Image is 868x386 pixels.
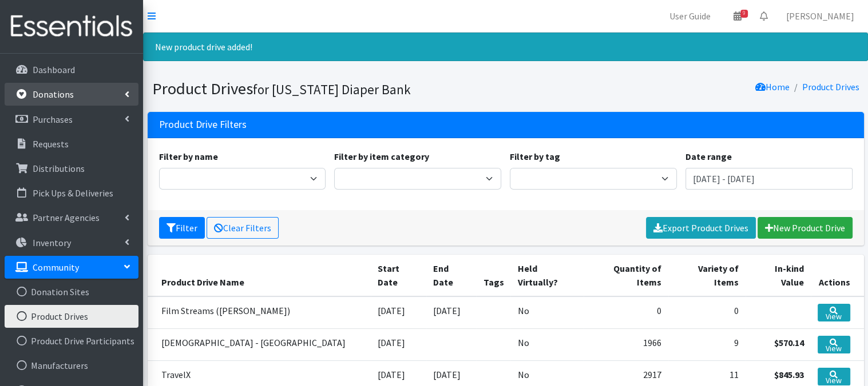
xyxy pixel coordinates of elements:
a: Partner Agencies [5,206,138,229]
a: Requests [5,132,138,155]
p: Requests [33,138,69,150]
a: Distributions [5,157,138,180]
td: 1966 [584,328,668,360]
label: Filter by name [159,150,218,163]
th: Start Date [371,255,426,296]
h3: Product Drive Filters [159,119,247,131]
input: January 1, 2011 - December 31, 2011 [685,168,853,190]
p: Dashboard [33,64,75,75]
p: Distributions [33,163,85,174]
td: [DEMOGRAPHIC_DATA] - [GEOGRAPHIC_DATA] [148,328,371,360]
td: 0 [668,296,746,329]
strong: $845.93 [774,369,804,380]
a: Purchases [5,108,138,131]
td: Film Streams ([PERSON_NAME]) [148,296,371,329]
th: Tags [476,255,510,296]
td: No [510,296,584,329]
a: Dashboard [5,58,138,81]
label: Filter by item category [334,150,429,163]
a: 9 [724,5,751,27]
a: Product Drive Participants [5,329,138,352]
p: Partner Agencies [33,212,100,223]
p: Donations [33,89,74,100]
p: Purchases [33,114,73,125]
th: Product Drive Name [148,255,371,296]
label: Date range [685,150,732,163]
a: Pick Ups & Deliveries [5,182,138,204]
a: Inventory [5,231,138,254]
th: Variety of Items [668,255,746,296]
a: View [818,368,850,385]
a: View [818,336,850,353]
div: New product drive added! [143,33,868,61]
td: 0 [584,296,668,329]
a: Manufacturers [5,354,138,377]
p: Inventory [33,237,71,248]
th: Quantity of Items [584,255,668,296]
th: End Date [426,255,476,296]
a: Donation Sites [5,280,138,303]
td: 9 [668,328,746,360]
td: [DATE] [426,296,476,329]
p: Community [33,262,79,273]
a: Clear Filters [207,217,279,239]
a: Product Drives [5,305,138,328]
a: Community [5,256,138,279]
h1: Product Drives [152,79,502,99]
td: [DATE] [371,296,426,329]
th: Held Virtually? [510,255,584,296]
img: HumanEssentials [5,7,138,46]
th: In-kind Value [746,255,811,296]
p: Pick Ups & Deliveries [33,187,113,199]
th: Actions [811,255,864,296]
a: User Guide [660,5,720,27]
small: for [US_STATE] Diaper Bank [253,81,411,98]
a: Export Product Drives [646,217,756,239]
span: 9 [740,10,748,18]
td: No [510,328,584,360]
a: New Product Drive [758,217,853,239]
a: [PERSON_NAME] [777,5,863,27]
a: Home [755,81,790,93]
strong: $570.14 [774,337,804,348]
a: Donations [5,83,138,106]
button: Filter [159,217,205,239]
a: View [818,304,850,321]
label: Filter by tag [510,150,560,163]
td: [DATE] [371,328,426,360]
a: Product Drives [802,81,859,93]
